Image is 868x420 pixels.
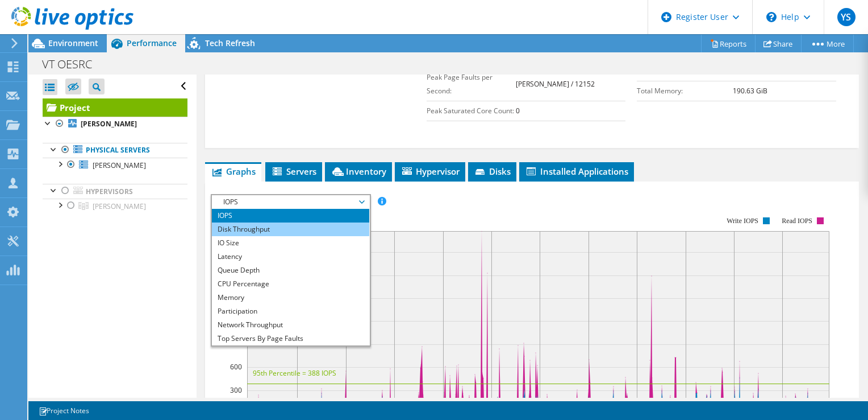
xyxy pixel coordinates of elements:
svg: \n [766,12,777,22]
b: 190.63 GiB [733,86,767,96]
span: Installed Applications [525,166,628,177]
td: Total Memory: [637,81,733,101]
span: Tech Refresh [205,38,255,48]
a: Project [43,98,187,117]
span: Inventory [331,166,386,177]
li: Disk Throughput [212,223,369,236]
span: YS [837,8,856,26]
span: Servers [271,166,316,177]
a: [PERSON_NAME] [43,158,187,172]
text: 300 [230,385,242,395]
a: [PERSON_NAME] [43,117,187,131]
a: Hypervisors [43,184,187,199]
li: Latency [212,250,369,263]
li: IOPS [212,209,369,223]
b: [PERSON_NAME] / 12152 [516,79,595,89]
li: Network Throughput [212,318,369,332]
span: IOPS [218,195,364,209]
b: 0 [733,66,737,76]
span: Environment [48,38,98,48]
td: Peak Saturated Core Count: [427,101,516,121]
li: IO Size [212,236,369,250]
span: Performance [127,38,177,48]
a: Gaston [43,199,187,213]
text: 95th Percentile = 388 IOPS [253,368,336,378]
li: Top Servers By Page Faults [212,332,369,345]
a: Project Notes [31,403,97,418]
a: Reports [701,35,756,52]
text: Read IOPS [782,217,812,225]
b: [PERSON_NAME] [81,119,137,129]
li: Participation [212,304,369,318]
span: [PERSON_NAME] [93,160,146,170]
td: Peak Page Faults per Second: [427,67,516,101]
li: CPU Percentage [212,277,369,291]
a: Share [755,35,802,52]
span: Graphs [211,166,256,177]
span: Hypervisor [400,166,460,177]
a: More [801,35,854,52]
span: [PERSON_NAME] [93,201,146,211]
li: Queue Depth [212,263,369,277]
text: Write IOPS [727,217,758,225]
span: Disks [474,166,511,177]
a: Physical Servers [43,143,187,158]
h1: VT OESRC [37,58,110,71]
b: 0 [516,106,520,116]
text: 600 [230,362,242,372]
li: Memory [212,291,369,304]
